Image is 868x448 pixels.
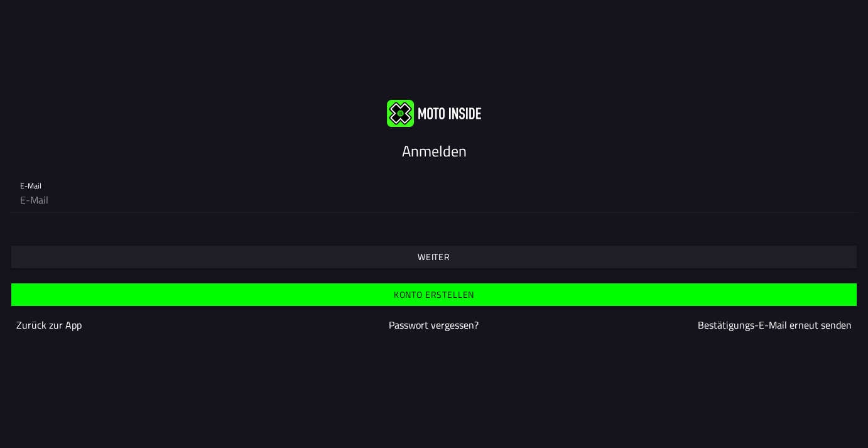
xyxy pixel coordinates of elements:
[698,317,852,332] a: Bestätigungs-E-Mail erneut senden
[418,253,450,261] ion-text: Weiter
[389,317,479,332] a: Passwort vergessen?
[402,139,467,162] ion-text: Anmelden
[16,317,82,332] a: Zurück zur App
[11,283,857,306] ion-button: Konto erstellen
[20,187,848,212] input: E-Mail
